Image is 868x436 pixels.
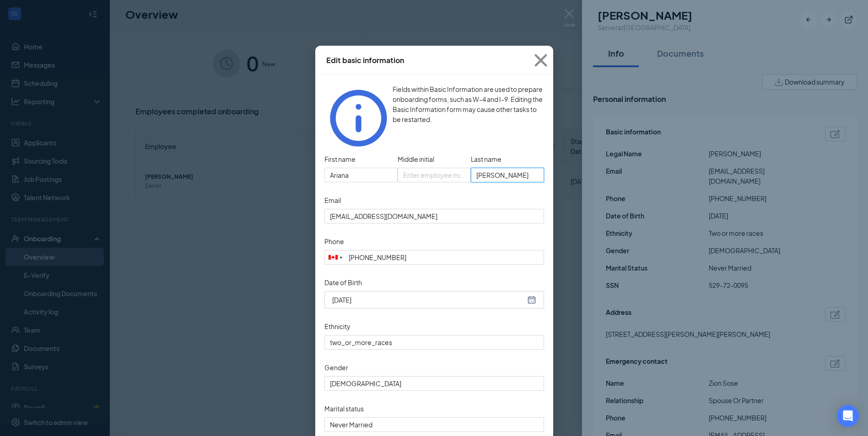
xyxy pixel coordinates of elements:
[324,321,350,331] label: Ethnicity
[330,377,401,390] span: [DEMOGRAPHIC_DATA]
[325,250,346,264] div: Canada: +1
[324,209,544,223] input: Email
[324,277,362,287] label: Date of Birth
[471,154,501,164] span: Last name
[324,84,393,152] svg: Info
[837,405,859,427] div: Open Intercom Messenger
[324,404,364,414] label: Marital status
[324,168,398,182] input: Enter employee first name
[393,85,543,123] span: Fields within Basic Information are used to prepare onboarding forms, such as W-4 and I-9. Editin...
[332,295,525,305] input: Date of Birth
[528,46,553,75] button: Close
[324,154,356,164] span: First name
[324,250,544,265] input: (506) 234-5678
[326,55,404,65] div: Edit basic information
[398,168,471,182] input: Enter employee middle initial
[324,195,341,205] label: Email
[398,154,434,164] span: Middle initial
[528,48,553,73] svg: Cross
[324,236,344,246] label: Phone
[471,168,544,182] input: Enter employee last name
[330,418,372,431] span: Never Married
[324,362,348,372] label: Gender
[330,335,539,349] span: two_or_more_races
